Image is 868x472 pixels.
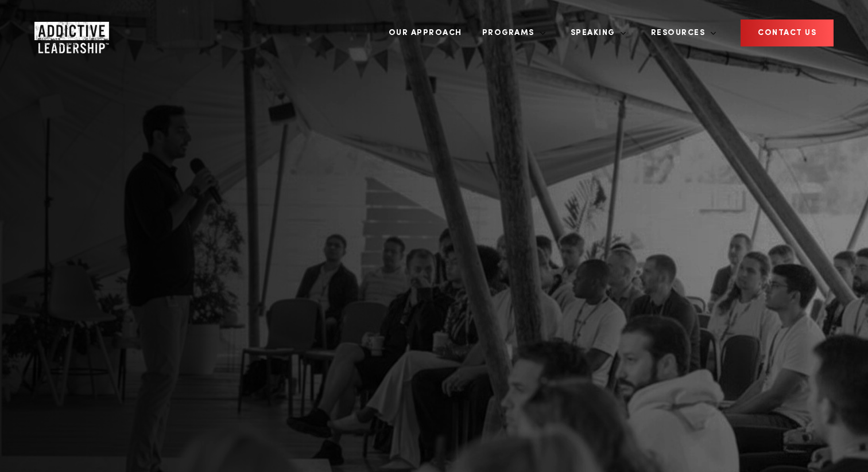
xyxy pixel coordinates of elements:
a: CONTACT US [741,19,834,46]
a: Our Approach [380,11,471,54]
a: Home [34,22,103,45]
a: Speaking [562,11,626,54]
a: Resources [642,11,717,54]
a: Programs [474,11,546,54]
